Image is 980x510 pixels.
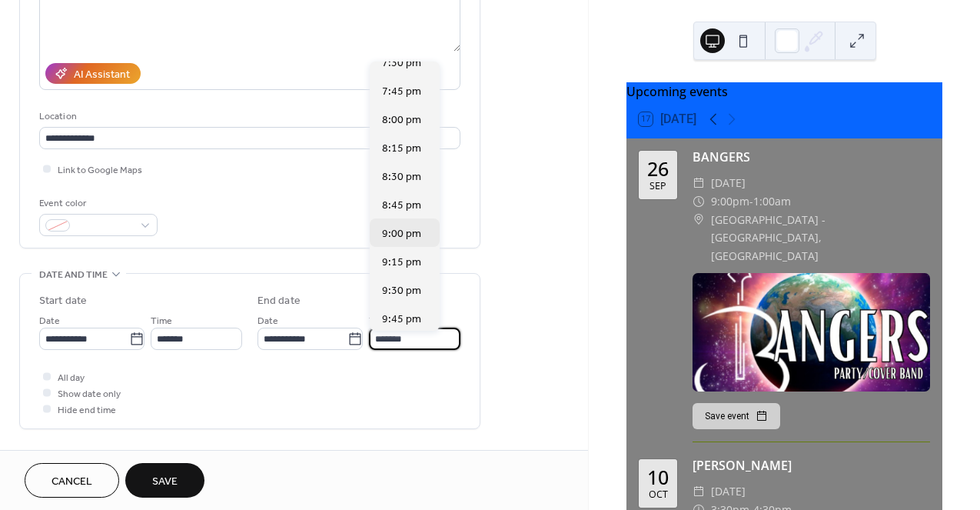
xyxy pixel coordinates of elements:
[58,162,142,178] span: Link to Google Maps
[58,386,121,402] span: Show date only
[749,192,753,211] span: -
[753,192,791,211] span: 1:00am
[693,174,705,192] div: ​
[693,482,705,501] div: ​
[647,159,669,178] div: 26
[382,84,421,100] span: 7:45 pm
[693,403,780,429] button: Save event
[25,463,119,498] button: Cancel
[626,82,942,101] div: Upcoming events
[151,313,172,329] span: Time
[711,482,746,501] span: [DATE]
[74,67,130,83] div: AI Assistant
[382,226,421,242] span: 9:00 pm
[257,293,301,309] div: End date
[39,108,457,125] div: Location
[58,370,85,386] span: All day
[649,182,666,192] div: Sep
[39,195,154,212] div: Event color
[382,283,421,299] span: 9:30 pm
[382,55,421,72] span: 7:30 pm
[711,192,749,211] span: 9:00pm
[693,456,930,475] div: [PERSON_NAME]
[649,490,668,500] div: Oct
[257,313,278,329] span: Date
[693,192,705,211] div: ​
[382,112,421,128] span: 8:00 pm
[382,169,421,185] span: 8:30 pm
[45,63,141,84] button: AI Assistant
[693,148,930,166] div: BANGERS
[39,293,87,309] div: Start date
[58,402,116,418] span: Hide end time
[711,211,930,265] span: [GEOGRAPHIC_DATA] - [GEOGRAPHIC_DATA], [GEOGRAPHIC_DATA]
[647,468,669,487] div: 10
[693,211,705,229] div: ​
[382,141,421,157] span: 8:15 pm
[39,313,60,329] span: Date
[382,255,421,271] span: 9:15 pm
[369,313,390,329] span: Time
[39,267,108,283] span: Date and time
[711,174,746,192] span: [DATE]
[39,448,121,464] span: Recurring event
[51,474,92,490] span: Cancel
[125,463,204,498] button: Save
[382,312,421,328] span: 9:45 pm
[152,474,178,490] span: Save
[382,198,421,214] span: 8:45 pm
